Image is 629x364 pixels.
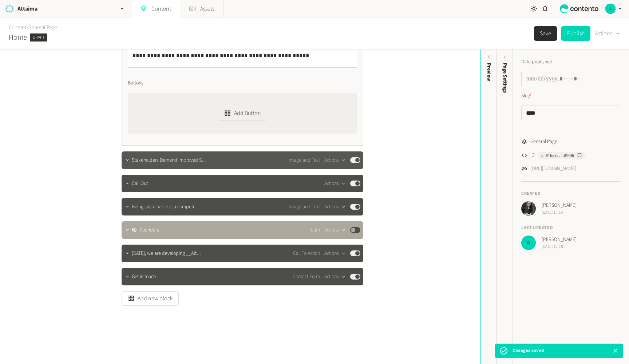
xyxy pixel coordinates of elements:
img: Adrian [605,4,616,14]
h2: Home [9,32,27,43]
button: Actions [324,156,346,165]
button: Actions [324,226,346,234]
span: Stakeholders Demand Improved S… [132,157,206,164]
button: Actions [324,249,346,258]
button: c_01hs9...3KRH6 [538,152,585,159]
button: Actions [595,26,620,41]
span: [PERSON_NAME] [542,236,577,244]
h4: Created [521,190,620,197]
span: Page Settings [501,63,509,93]
span: Being sustainable is a competi… [132,203,199,211]
span: Draft [30,33,47,41]
label: Date published [521,58,553,66]
button: Actions [324,272,346,281]
span: Image and Text [289,157,320,164]
span: Get in touch [132,273,156,281]
div: Preview [485,63,493,81]
span: Contact Form [293,273,320,281]
button: Add new block [122,291,179,306]
a: Content [9,24,27,31]
button: Actions [324,202,346,211]
h2: Attaima [17,4,37,13]
p: Changes saved [513,347,544,355]
a: [URL][DOMAIN_NAME] [530,165,576,173]
span: Today, we are developing __Att… [132,250,201,257]
span: Founders [140,226,159,234]
span: ID: [530,151,535,159]
span: c_01hs9...3KRH6 [541,152,574,159]
span: Call Out [132,180,148,187]
span: General Page [530,138,557,146]
img: Adrian [521,236,536,250]
button: Publish [561,26,590,41]
span: [DATE] 15:14 [542,209,577,216]
a: General Page [28,24,57,31]
button: Actions [324,179,346,188]
button: Save [534,26,557,41]
span: Team [309,226,320,234]
span: [PERSON_NAME] [542,202,577,209]
span: Call To Action [293,250,320,257]
label: Slug [521,92,532,100]
img: Attaima [4,4,15,14]
h4: Last updated [521,225,620,231]
span: [DATE] 12:18 [542,244,577,250]
img: Hollie Duncan [521,201,536,216]
span: / [27,24,28,31]
button: Add Button [218,106,267,120]
span: Buttons [128,79,143,87]
span: Image and Text [289,203,320,211]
